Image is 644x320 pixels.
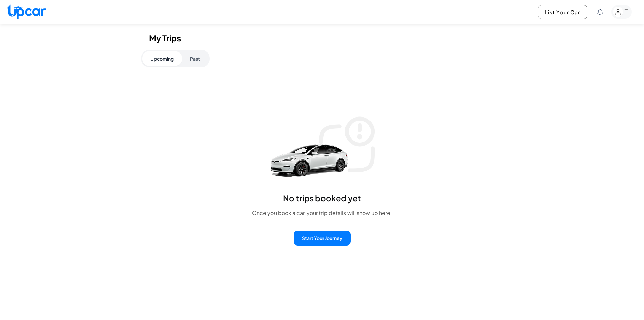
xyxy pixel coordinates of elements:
h1: No trips booked yet [252,193,392,204]
button: Start Your Journey [294,231,351,246]
button: List Your Car [538,5,587,19]
img: booking [266,113,378,185]
button: Upcoming [142,51,182,66]
button: Past [182,51,208,66]
img: Upcar Logo [7,4,46,19]
p: Once you book a car, your trip details will show up here. [252,209,392,217]
h1: My Trips [149,33,495,43]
